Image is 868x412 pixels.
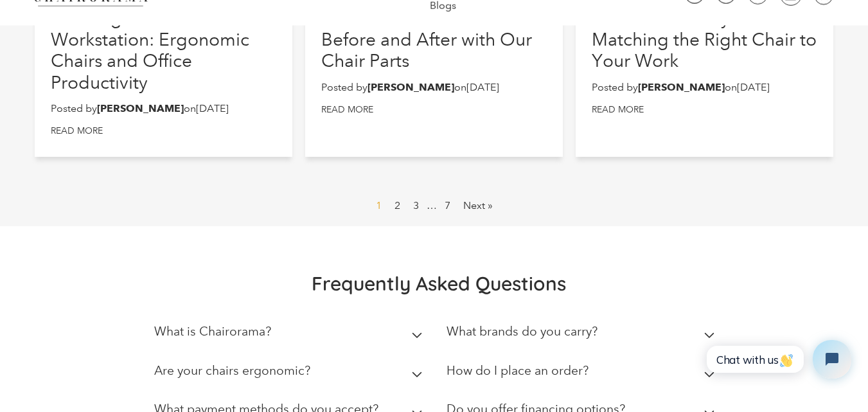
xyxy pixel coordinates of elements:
[371,195,387,216] span: 1
[321,7,542,71] a: The Chair Transformations: Before and After with Our Chair Parts
[51,125,103,136] a: Read more
[154,354,427,393] summary: Are your chairs ergonomic?
[321,103,373,115] a: Read more
[196,102,229,114] time: [DATE]
[638,81,725,93] strong: [PERSON_NAME]
[154,324,271,339] h2: What is Chairorama?
[592,7,817,71] a: A Chair for Every Task: Matching the Right Chair to Your Work
[458,195,498,216] a: Next »
[427,201,437,211] span: …
[447,363,589,378] h2: How do I place an order?
[321,81,547,94] p: Posted by on
[154,315,427,354] summary: What is Chairorama?
[389,195,405,216] a: 2
[154,363,310,378] h2: Are your chairs ergonomic?
[447,324,598,339] h2: What brands do you carry?
[439,195,456,216] a: 7
[51,102,276,116] p: Posted by on
[97,102,184,114] strong: [PERSON_NAME]
[368,81,454,93] strong: [PERSON_NAME]
[466,81,499,93] time: [DATE]
[447,315,720,354] summary: What brands do you carry?
[51,7,249,93] a: Creating the Perfect Workstation: Ergonomic Chairs and Office Productivity
[154,271,723,296] h2: Frequently Asked Questions
[737,81,770,93] time: [DATE]
[447,354,720,393] summary: How do I place an order?
[592,81,817,94] p: Posted by on
[408,195,424,216] a: 3
[592,103,644,115] a: Read more
[693,329,862,390] iframe: Tidio Chat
